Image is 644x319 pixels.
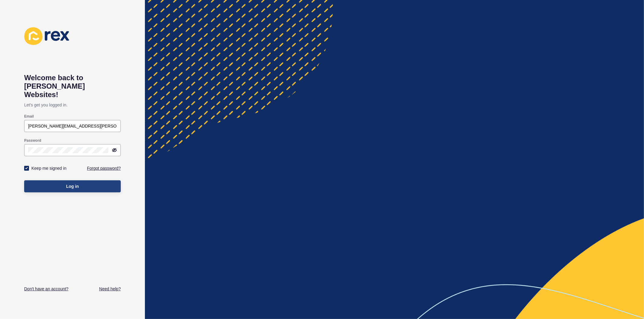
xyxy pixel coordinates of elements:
span: Log in [66,183,79,189]
a: Forgot password? [87,165,121,171]
h1: Welcome back to [PERSON_NAME] Websites! [24,74,121,99]
label: Keep me signed in [31,165,66,171]
input: e.g. name@company.com [28,123,117,129]
a: Need help? [99,286,121,292]
a: Don't have an account? [24,286,69,292]
p: Let's get you logged in. [24,99,121,111]
label: Password [24,138,41,143]
label: Email [24,114,34,119]
button: Log in [24,180,121,192]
